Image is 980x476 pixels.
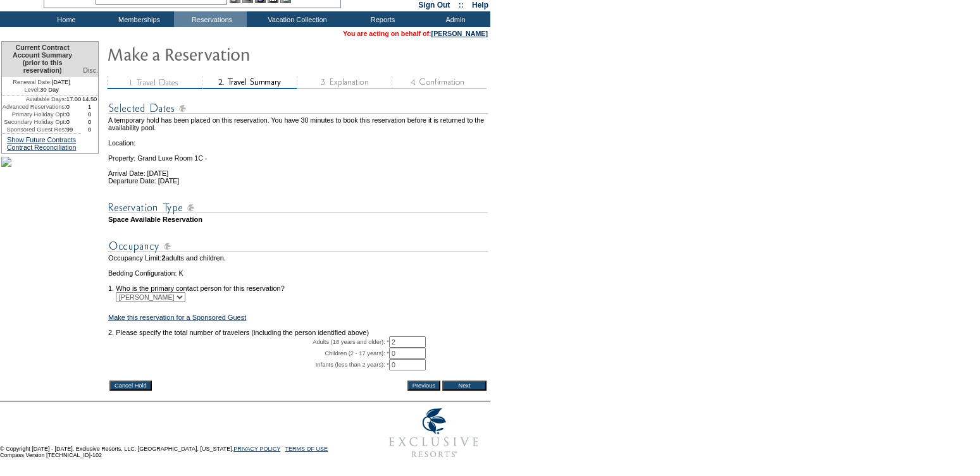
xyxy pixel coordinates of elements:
[101,11,174,27] td: Memberships
[108,254,488,262] td: Occupancy Limit: adults and children.
[107,76,202,89] img: step1_state3.gif
[418,11,490,27] td: Admin
[2,42,81,77] td: Current Contract Account Summary (prior to this reservation)
[297,76,392,89] img: step3_state1.gif
[107,41,360,66] img: Make Reservation
[7,143,77,151] a: Contract Reconciliation
[418,1,450,9] a: Sign Out
[66,95,82,103] td: 17.00
[81,118,98,126] td: 0
[108,101,488,116] img: subTtlSelectedDates.gif
[108,348,389,359] td: Children (2 - 17 years): *
[431,30,488,37] a: [PERSON_NAME]
[108,269,488,277] td: Bedding Configuration: K
[459,1,464,9] span: ::
[109,381,152,391] input: Cancel Hold
[2,126,66,133] td: Sponsored Guest Res:
[81,103,98,111] td: 1
[66,111,82,118] td: 0
[108,277,488,292] td: 1. Who is the primary contact person for this reservation?
[233,446,280,452] a: PRIVACY POLICY
[108,336,389,348] td: Adults (18 years and older): *
[2,86,81,95] td: 30 Day
[247,11,345,27] td: Vacation Collection
[442,381,487,391] input: Next
[345,11,418,27] td: Reports
[407,381,440,391] input: Previous
[66,118,82,126] td: 0
[108,162,488,177] td: Arrival Date: [DATE]
[66,126,82,133] td: 99
[108,131,488,147] td: Location:
[2,77,81,86] td: [DATE]
[2,111,66,118] td: Primary Holiday Opt:
[1,157,11,167] img: sb8.jpg
[108,238,488,254] img: subTtlOccupancy.gif
[377,401,490,465] img: Exclusive Resorts
[28,11,101,27] td: Home
[81,95,98,103] td: 14.50
[108,177,488,185] td: Departure Date: [DATE]
[108,200,488,216] img: subTtlResType.gif
[7,136,76,143] a: Show Future Contracts
[24,86,40,94] span: Level:
[13,78,51,86] span: Renewal Date:
[472,1,488,9] a: Help
[392,76,487,89] img: step4_state1.gif
[81,126,98,133] td: 0
[108,147,488,162] td: Property: Grand Luxe Room 1C -
[2,95,66,103] td: Available Days:
[343,30,488,37] span: You are acting on behalf of:
[108,116,488,131] td: A temporary hold has been placed on this reservation. You have 30 minutes to book this reservatio...
[108,314,246,321] a: Make this reservation for a Sponsored Guest
[2,103,66,111] td: Advanced Reservations:
[285,446,328,452] a: TERMS OF USE
[161,254,165,262] span: 2
[108,329,488,336] td: 2. Please specify the total number of travelers (including the person identified above)
[108,359,389,370] td: Infants (less than 2 years): *
[174,11,247,27] td: Reservations
[83,66,98,74] span: Disc.
[66,103,82,111] td: 0
[108,216,488,223] td: Space Available Reservation
[202,76,297,89] img: step2_state2.gif
[2,118,66,126] td: Secondary Holiday Opt:
[81,111,98,118] td: 0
